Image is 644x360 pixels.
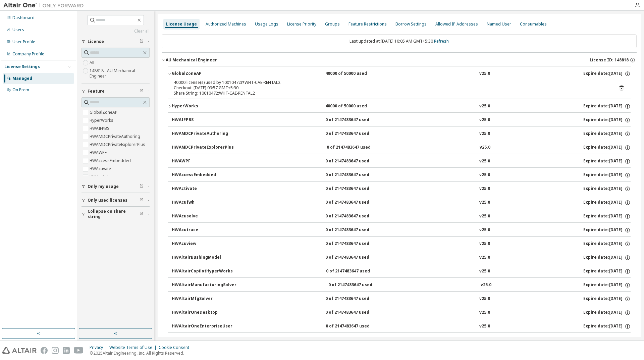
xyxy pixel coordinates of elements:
a: Refresh [434,38,449,44]
div: Expire date: [DATE] [583,310,631,316]
div: Expire date: [DATE] [583,200,631,206]
div: Allowed IP Addresses [435,21,478,27]
div: Expire date: [DATE] [583,227,631,233]
div: Expire date: [DATE] [583,282,631,288]
div: v25.0 [479,241,490,247]
div: Website Terms of Use [109,345,159,350]
img: altair_logo.svg [2,347,37,354]
div: HyperWorks [172,103,232,109]
img: linkedin.svg [63,347,70,354]
button: Collapse on share string [82,207,150,221]
div: 0 of 2147483647 used [325,296,386,302]
div: v25.0 [479,71,490,77]
div: Last updated at: [DATE] 10:05 AM GMT+5:30 [162,34,637,48]
div: AU Mechanical Engineer [166,57,217,63]
div: License Priority [287,21,316,27]
div: v25.0 [481,282,491,288]
img: facebook.svg [41,347,48,354]
div: Feature Restrictions [348,21,387,27]
div: 0 of 2147483647 used [327,145,387,151]
button: Only my usage [82,179,150,194]
button: GlobalZoneAP40000 of 50000 usedv25.0Expire date:[DATE] [168,66,631,81]
div: HWAMDCPrivateAuthoring [172,131,232,137]
div: 0 of 2147483647 used [325,227,386,233]
div: HWAltairOneEnterpriseUser [172,323,232,329]
div: Usage Logs [255,21,278,27]
button: HWAMDCPrivateExplorerPlus0 of 2147483647 usedv25.0Expire date:[DATE] [172,140,631,155]
div: 40000 of 50000 used [325,71,386,77]
div: Privacy [90,345,109,350]
div: On Prem [12,87,29,93]
label: GlobalZoneAP [90,108,119,116]
div: Expire date: [DATE] [583,131,631,137]
div: User Profile [12,39,35,45]
div: 40000 license(s) used by 10010472@WHT-CAE-RENTAL2 [174,80,608,85]
div: 0 of 2147483647 used [325,117,386,123]
div: Expire date: [DATE] [583,255,631,261]
div: Groups [325,21,340,27]
div: HWAcutrace [172,227,232,233]
div: Expire date: [DATE] [583,71,631,77]
div: 0 of 2147483647 used [326,268,386,274]
div: 0 of 2147483647 used [325,200,386,206]
button: HWAcuview0 of 2147483647 usedv25.0Expire date:[DATE] [172,237,631,251]
div: Checkout: [DATE] 09:57 GMT+5:30 [174,85,608,91]
img: Altair One [3,2,87,9]
div: HWAltairCopilotHyperWorks [172,268,233,274]
div: Company Profile [12,51,44,57]
div: Consumables [520,21,547,27]
img: instagram.svg [52,347,59,354]
div: v25.0 [479,255,490,261]
div: HWAcusolve [172,213,232,219]
div: 0 of 2147483647 used [325,310,386,316]
p: © 2025 Altair Engineering, Inc. All Rights Reserved. [90,350,193,356]
div: HWAltairMfgSolver [172,296,232,302]
div: License Settings [4,64,40,69]
div: v25.0 [479,268,490,274]
div: HWAltairBushingModel [172,255,232,261]
div: HWAIFPBS [172,117,232,123]
div: 0 of 2147483647 used [325,131,386,137]
div: Users [12,27,24,33]
label: HWAcufwh [90,173,111,181]
span: Clear filter [140,184,144,189]
div: Managed [12,76,32,81]
button: HWAltairCopilotHyperWorks0 of 2147483647 usedv25.0Expire date:[DATE] [172,264,631,279]
button: HWAMDCPrivateAuthoring0 of 2147483647 usedv25.0Expire date:[DATE] [172,126,631,141]
label: HWActivate [90,165,112,173]
label: 148818 - AU Mechanical Engineer [90,67,150,80]
div: v25.0 [479,158,490,164]
div: v25.0 [479,323,490,329]
div: Dashboard [12,15,35,20]
span: Feature [88,89,105,94]
div: Expire date: [DATE] [583,241,631,247]
div: Cookie Consent [159,345,193,350]
button: Feature [82,84,150,99]
span: Clear filter [140,39,144,44]
button: HWAltairManufacturingSolver0 of 2147483647 usedv25.0Expire date:[DATE] [172,278,631,293]
label: HyperWorks [90,116,115,124]
div: 0 of 2147483647 used [325,255,386,261]
button: HWAcusolve0 of 2147483647 usedv25.0Expire date:[DATE] [172,209,631,224]
div: 0 of 2147483647 used [325,186,386,192]
button: HWAltairOneEnterpriseUser0 of 2147483647 usedv25.0Expire date:[DATE] [172,319,631,334]
div: v25.0 [479,213,490,219]
button: HWAltairMfgSolver0 of 2147483647 usedv25.0Expire date:[DATE] [172,292,631,306]
div: 0 of 2147483647 used [328,282,389,288]
div: HWAMDCPrivateExplorerPlus [172,145,234,151]
div: HWAltairOneDesktop [172,310,232,316]
div: Expire date: [DATE] [583,213,631,219]
button: HWAltairOneDesktop0 of 2147483647 usedv25.0Expire date:[DATE] [172,305,631,320]
div: v25.0 [480,145,490,151]
button: HWAcutrace0 of 2147483647 usedv25.0Expire date:[DATE] [172,223,631,238]
label: All [90,59,96,67]
div: 0 of 2147483647 used [325,158,386,164]
span: Clear filter [140,211,144,217]
button: Only used licenses [82,193,150,208]
button: HWAWPF0 of 2147483647 usedv25.0Expire date:[DATE] [172,154,631,169]
button: HWAccessEmbedded0 of 2147483647 usedv25.0Expire date:[DATE] [172,168,631,183]
span: License ID: 148818 [590,57,629,63]
div: Expire date: [DATE] [583,145,631,151]
span: License [88,39,104,44]
div: v25.0 [479,200,490,206]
